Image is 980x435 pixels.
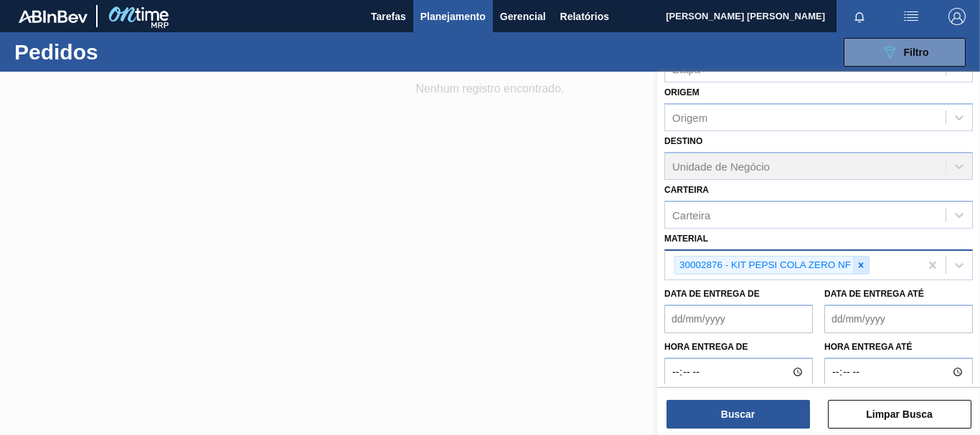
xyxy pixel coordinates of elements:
[672,112,707,124] div: Origem
[824,289,924,299] label: Data de Entrega até
[371,8,406,25] span: Tarefas
[664,136,702,146] label: Destino
[500,8,546,25] span: Gerencial
[19,10,88,23] img: TNhmsLtSVTkK8tSr43FrP2fwEKptu5GPRR3wAAAABJRU5ErkJggg==
[664,87,699,97] label: Origem
[903,8,920,25] img: userActions
[948,8,966,25] img: Logout
[664,289,760,299] label: Data de Entrega de
[824,337,973,358] label: Hora entrega até
[837,6,882,27] button: Notificações
[664,305,813,333] input: dd/mm/yyyy
[844,38,966,67] button: Filtro
[904,47,929,58] span: Filtro
[14,44,215,60] h1: Pedidos
[420,8,486,25] span: Planejamento
[560,8,609,25] span: Relatórios
[664,185,709,195] label: Carteira
[672,209,710,221] div: Carteira
[824,305,973,333] input: dd/mm/yyyy
[664,234,708,244] label: Material
[664,337,813,358] label: Hora entrega de
[675,257,853,274] div: 30002876 - KIT PEPSI COLA ZERO NF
